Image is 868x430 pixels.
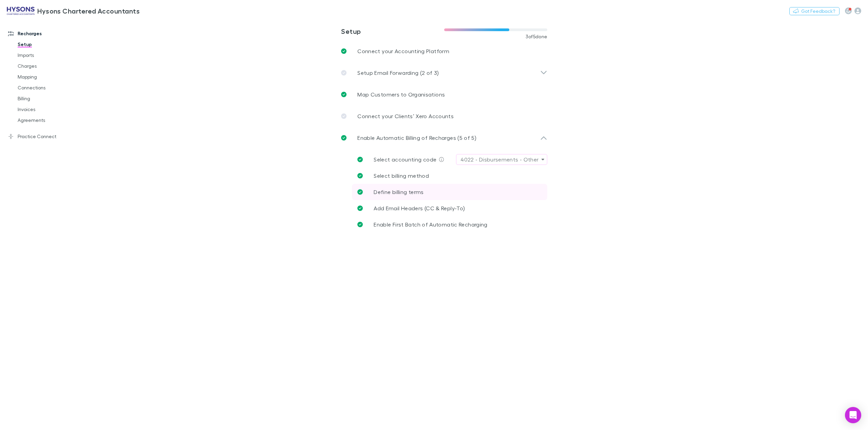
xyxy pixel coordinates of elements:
[357,69,439,77] p: Setup Email Forwarding (2 of 3)
[357,112,454,120] p: Connect your Clients’ Xero Accounts
[352,168,547,184] a: Select billing method
[7,7,35,15] img: Hysons Chartered Accountants's Logo
[11,39,97,50] a: Setup
[789,7,840,15] button: Got Feedback?
[37,7,140,15] h3: Hysons Chartered Accountants
[845,407,861,423] div: Open Intercom Messenger
[11,71,97,82] a: Mapping
[11,82,97,93] a: Connections
[374,172,429,179] span: Select billing method
[357,134,476,142] p: Enable Automatic Billing of Recharges (5 of 5)
[3,3,144,19] a: Hysons Chartered Accountants
[1,28,97,39] a: Recharges
[357,47,449,55] p: Connect your Accounting Platform
[1,131,97,142] a: Practice Connect
[357,90,445,99] p: Map Customers to Organisations
[11,61,97,71] a: Charges
[374,189,423,195] span: Define billing terms
[11,115,97,126] a: Agreements
[336,105,553,127] a: Connect your Clients’ Xero Accounts
[460,155,538,164] div: 4022 - Disbursements - Other
[11,50,97,61] a: Imports
[11,104,97,115] a: Invoices
[352,216,547,233] a: Enable First Batch of Automatic Recharging
[526,34,548,39] span: 3 of 5 done
[336,40,553,62] a: Connect your Accounting Platform
[11,93,97,104] a: Billing
[336,127,553,149] div: Enable Automatic Billing of Recharges (5 of 5)
[456,154,547,165] button: 4022 - Disbursements - Other
[336,84,553,105] a: Map Customers to Organisations
[374,156,436,163] span: Select accounting code
[374,205,465,211] span: Add Email Headers (CC & Reply-To)
[336,62,553,84] div: Setup Email Forwarding (2 of 3)
[341,27,444,35] h3: Setup
[374,221,487,228] span: Enable First Batch of Automatic Recharging
[352,184,547,200] a: Define billing terms
[352,200,547,216] a: Add Email Headers (CC & Reply-To)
